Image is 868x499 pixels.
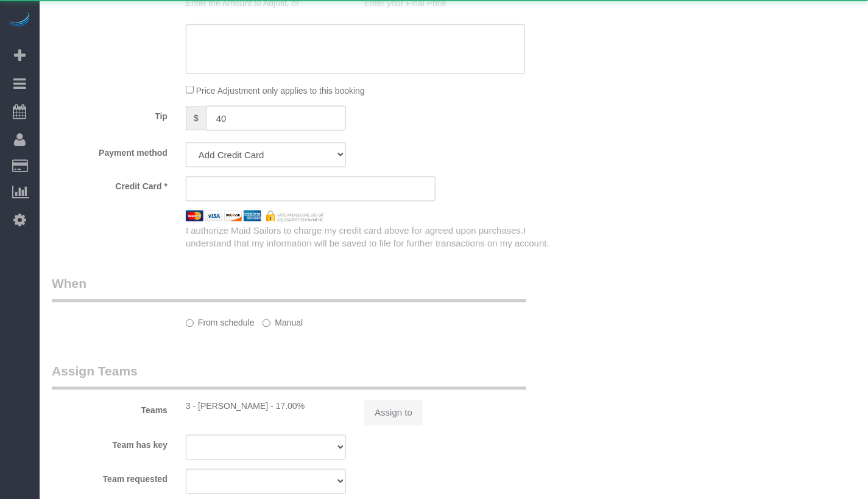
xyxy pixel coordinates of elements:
[43,142,177,159] label: Payment method
[177,211,333,222] img: credit cards
[43,435,177,452] label: Team has key
[52,275,526,302] legend: When
[186,313,255,329] label: From schedule
[43,106,177,122] label: Tip
[7,12,32,29] img: Automaid Logo
[186,319,194,327] input: From schedule
[43,400,177,417] label: Teams
[263,319,270,327] input: Manual
[177,225,579,251] div: I authorize Maid Sailors to charge my credit card above for agreed upon purchases.
[196,86,365,96] span: Price Adjustment only applies to this booking
[52,363,526,390] legend: Assign Teams
[43,176,177,193] label: Credit Card *
[263,313,303,329] label: Manual
[186,400,346,413] div: 3 - [PERSON_NAME] - 17.00%
[186,106,206,131] span: $
[196,184,425,195] iframe: Secure card payment input frame
[43,469,177,486] label: Team requested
